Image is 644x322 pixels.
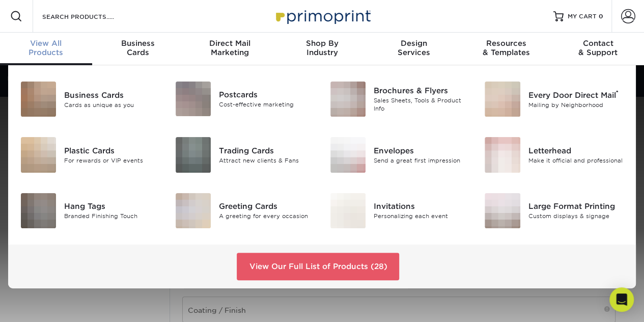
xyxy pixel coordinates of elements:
[41,10,141,22] input: SEARCH PRODUCTS.....
[374,212,469,221] div: Personalizing each event
[374,156,469,165] div: Send a great first impression
[599,13,603,20] span: 0
[528,156,624,165] div: Make it official and professional
[552,33,644,65] a: Contact& Support
[374,85,469,96] div: Brochures & Flyers
[92,33,184,65] a: BusinessCards
[184,39,276,48] span: Direct Mail
[237,253,399,280] a: View Our Full List of Products (28)
[485,193,520,228] img: Large Format Printing
[64,145,160,156] div: Plastic Cards
[21,82,56,117] img: Business Cards
[219,89,315,100] div: Postcards
[21,193,56,228] img: Hang Tags
[568,12,597,21] span: MY CART
[271,5,373,27] img: Primoprint
[528,89,624,100] div: Every Door Direct Mail
[64,89,160,100] div: Business Cards
[330,189,469,232] a: Invitations Invitations Personalizing each event
[374,96,469,113] div: Sales Sheets, Tools & Product Info
[20,189,160,232] a: Hang Tags Hang Tags Branded Finishing Touch
[92,39,184,57] div: Cards
[184,33,276,65] a: Direct MailMarketing
[460,33,552,65] a: Resources& Templates
[374,145,469,156] div: Envelopes
[176,137,211,172] img: Trading Cards
[64,100,160,109] div: Cards as unique as you
[330,77,469,121] a: Brochures & Flyers Brochures & Flyers Sales Sheets, Tools & Product Info
[219,100,315,109] div: Cost-effective marketing
[64,156,160,165] div: For rewards or VIP events
[368,39,460,48] span: Design
[176,82,211,116] img: Postcards
[64,201,160,212] div: Hang Tags
[92,39,184,48] span: Business
[175,77,315,120] a: Postcards Postcards Cost-effective marketing
[20,77,160,121] a: Business Cards Business Cards Cards as unique as you
[276,39,368,57] div: Industry
[184,39,276,57] div: Marketing
[330,193,366,228] img: Invitations
[552,39,644,48] span: Contact
[528,212,624,221] div: Custom displays & signage
[176,193,211,228] img: Greeting Cards
[485,137,520,172] img: Letterhead
[21,137,56,172] img: Plastic Cards
[64,212,160,221] div: Branded Finishing Touch
[460,39,552,48] span: Resources
[330,82,366,117] img: Brochures & Flyers
[528,145,624,156] div: Letterhead
[330,137,366,172] img: Envelopes
[374,201,469,212] div: Invitations
[175,133,315,176] a: Trading Cards Trading Cards Attract new clients & Fans
[330,133,469,176] a: Envelopes Envelopes Send a great first impression
[219,212,315,221] div: A greeting for every occasion
[460,39,552,57] div: & Templates
[552,39,644,57] div: & Support
[175,189,315,232] a: Greeting Cards Greeting Cards A greeting for every occasion
[219,201,315,212] div: Greeting Cards
[528,201,624,212] div: Large Format Printing
[484,77,624,121] a: Every Door Direct Mail Every Door Direct Mail® Mailing by Neighborhood
[484,133,624,176] a: Letterhead Letterhead Make it official and professional
[20,133,160,176] a: Plastic Cards Plastic Cards For rewards or VIP events
[616,89,619,96] sup: ®
[219,156,315,165] div: Attract new clients & Fans
[219,145,315,156] div: Trading Cards
[528,100,624,109] div: Mailing by Neighborhood
[484,189,624,232] a: Large Format Printing Large Format Printing Custom displays & signage
[276,39,368,48] span: Shop By
[276,33,368,65] a: Shop ByIndustry
[485,82,520,117] img: Every Door Direct Mail
[368,39,460,57] div: Services
[368,33,460,65] a: DesignServices
[609,287,634,312] div: Open Intercom Messenger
